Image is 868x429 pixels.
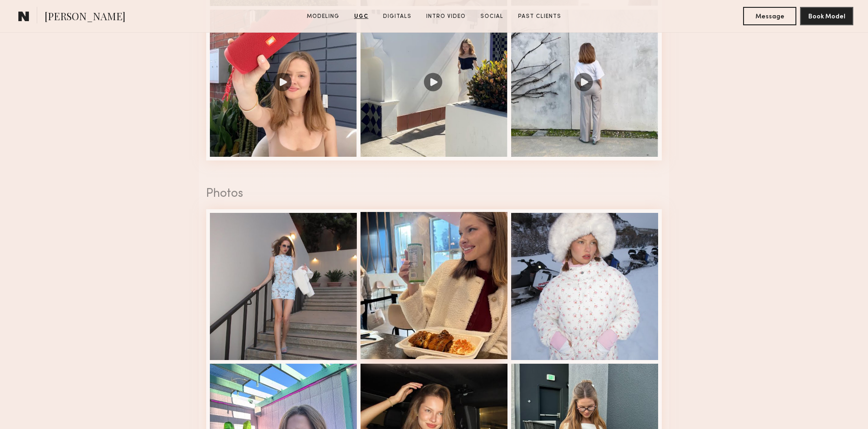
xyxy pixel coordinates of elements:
[379,12,415,21] a: Digitals
[45,9,125,25] span: [PERSON_NAME]
[206,188,662,200] div: Photos
[350,12,372,21] a: UGC
[743,7,796,25] button: Message
[514,12,565,21] a: Past Clients
[423,12,469,21] a: Intro Video
[477,12,507,21] a: Social
[800,12,853,20] a: Book Model
[303,12,343,21] a: Modeling
[800,7,853,25] button: Book Model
